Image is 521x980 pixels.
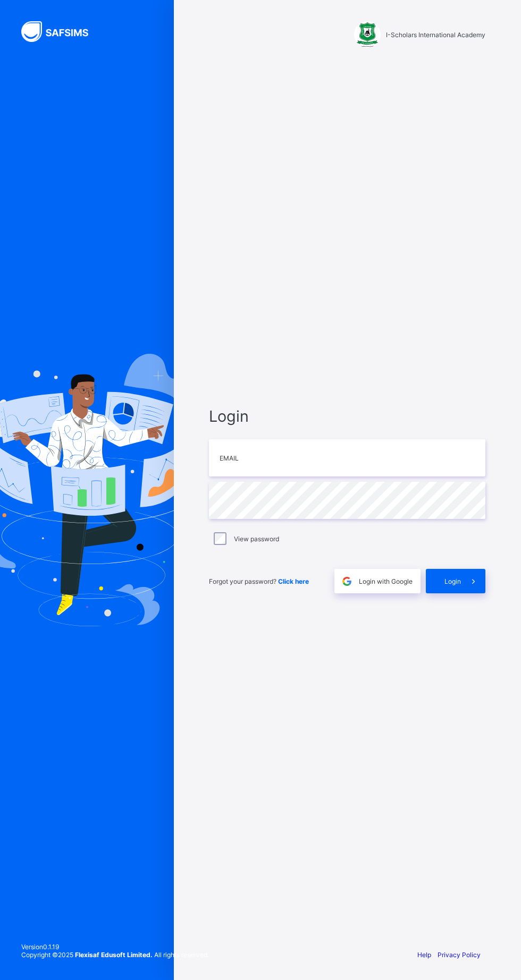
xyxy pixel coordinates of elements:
[21,943,209,951] span: Version 0.1.19
[21,21,101,42] img: SAFSIMS Logo
[209,577,309,585] span: Forgot your password?
[278,577,309,585] a: Click here
[75,951,153,959] strong: Flexisaf Edusoft Limited.
[386,31,485,39] span: I-Scholars International Academy
[209,407,485,425] span: Login
[444,577,461,585] span: Login
[234,535,279,543] label: View password
[438,951,481,959] a: Privacy Policy
[341,575,353,587] img: google.396cfc9801f0270233282035f929180a.svg
[359,577,413,585] span: Login with Google
[21,951,209,959] span: Copyright © 2025 All rights reserved.
[417,951,431,959] a: Help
